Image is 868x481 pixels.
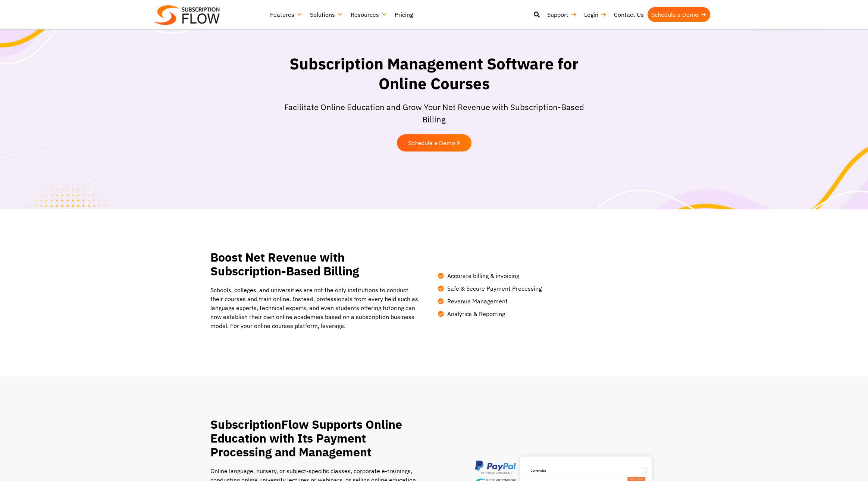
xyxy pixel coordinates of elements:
[154,5,220,25] img: Subscriptionflow
[210,418,425,459] h2: SubscriptionFlow Supports Online Education with Its Payment Processing and Management
[648,7,710,22] a: Schedule a Demo
[347,7,391,22] a: Resources
[580,7,610,22] a: Login
[210,250,419,278] h2: Boost Net Revenue with Subscription-Based Billing
[408,140,455,146] span: Schedule a Demo
[445,271,519,280] span: Accurate billing & invoicing
[610,7,648,22] a: Contact Us
[445,297,508,306] span: Revenue Management
[306,7,347,22] a: Solutions
[397,134,471,152] a: Schedule a Demo
[543,7,580,22] a: Support
[279,54,589,93] h1: Subscription Management Software for Online Courses
[266,7,306,22] a: Features
[210,285,419,330] p: Schools, colleges, and universities are not the only institutions to conduct their courses and tr...
[445,284,542,293] span: Safe & Secure Payment Processing
[391,7,417,22] a: Pricing
[445,309,505,318] span: Analytics & Reporting
[279,101,589,125] p: Facilitate Online Education and Grow Your Net Revenue with Subscription-Based Billing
